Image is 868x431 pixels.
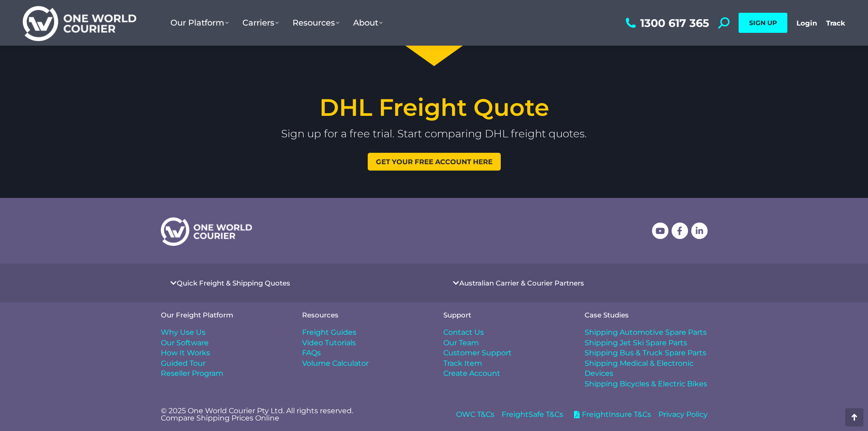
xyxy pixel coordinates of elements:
a: Australian Carrier & Courier Partners [459,280,584,286]
span: FreightInsure T&Cs [580,410,651,420]
img: One World Courier [23,5,136,42]
a: Get your free account here [368,153,501,171]
span: Shipping Jet Ski Spare Parts [585,338,687,348]
a: FAQs [302,348,425,358]
a: Carriers [236,9,286,37]
a: Shipping Medical & Electronic Devices [585,358,708,379]
h4: Case Studies [585,312,708,318]
a: 1300 617 365 [623,17,709,29]
span: Video Tutorials [302,338,356,348]
a: Privacy Policy [658,410,708,420]
span: Contact Us [443,327,484,338]
a: Reseller Program [161,369,284,379]
a: OWC T&Cs [456,410,494,420]
span: How It Works [161,348,210,358]
a: SIGN UP [739,13,787,33]
span: Our Software [161,338,209,348]
span: Carriers [242,18,279,28]
span: Volume Calculator [302,358,369,369]
a: Our Software [161,338,284,348]
span: Reseller Program [161,369,223,379]
a: Shipping Automotive Spare Parts [585,327,708,338]
span: Shipping Bicycles & Electric Bikes [585,379,707,389]
a: Volume Calculator [302,358,425,369]
span: Shipping Automotive Spare Parts [585,327,707,338]
a: Freight Guides [302,327,425,338]
span: Our Platform [170,18,229,28]
span: Track Item [443,358,482,369]
a: FreightSafe T&Cs [502,410,563,420]
a: Why Use Us [161,327,284,338]
span: FAQs [302,348,321,358]
h4: Support [443,312,566,318]
span: Guided Tour [161,358,205,369]
a: Guided Tour [161,358,284,369]
a: Video Tutorials [302,338,425,348]
a: About [346,9,390,37]
a: Track Item [443,358,566,369]
h4: Our Freight Platform [161,312,284,318]
span: Get your free account here [376,158,493,165]
span: SIGN UP [749,19,777,27]
span: Why Use Us [161,327,205,338]
a: Track [826,19,845,27]
a: Login [796,19,817,27]
a: Our Platform [164,9,236,37]
a: Contact Us [443,327,566,338]
p: © 2025 One World Courier Pty Ltd. All rights reserved. Compare Shipping Prices Online [161,407,425,422]
span: Freight Guides [302,327,356,338]
span: Our Team [443,338,479,348]
span: About [353,18,383,28]
h4: Resources [302,312,425,318]
a: Shipping Bus & Truck Spare Parts [585,348,708,358]
span: Resources [293,18,339,28]
a: Resources [286,9,346,37]
a: FreightInsure T&Cs [570,410,651,420]
a: Shipping Jet Ski Spare Parts [585,338,708,348]
span: Customer Support [443,348,512,358]
a: How It Works [161,348,284,358]
a: Customer Support [443,348,566,358]
span: Shipping Bus & Truck Spare Parts [585,348,706,358]
a: Create Account [443,369,566,379]
span: Create Account [443,369,500,379]
a: Our Team [443,338,566,348]
a: Quick Freight & Shipping Quotes [177,280,290,286]
a: Shipping Bicycles & Electric Bikes [585,379,708,389]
